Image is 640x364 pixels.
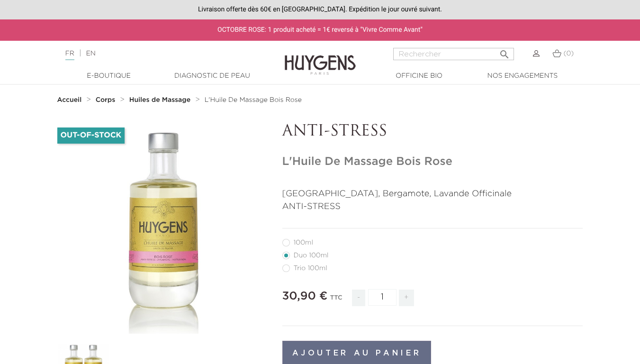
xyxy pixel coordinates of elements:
[285,40,356,76] img: Huygens
[393,48,514,60] input: Rechercher
[57,97,82,103] strong: Accueil
[399,290,414,306] span: +
[205,96,302,104] a: L'Huile De Massage Bois Rose
[330,288,343,313] div: TTC
[496,45,513,58] button: 
[499,46,510,57] i: 
[282,239,325,246] label: 100ml
[65,50,74,60] a: FR
[165,71,260,81] a: Diagnostic de peau
[282,188,583,200] p: [GEOGRAPHIC_DATA], Bergamote, Lavande Officinale
[282,291,328,302] span: 30,90 €
[282,252,340,259] label: Duo 100ml
[372,71,467,81] a: Officine Bio
[96,97,116,103] strong: Corps
[62,71,156,81] a: E-Boutique
[282,123,583,141] p: ANTI-STRESS
[96,96,117,104] a: Corps
[57,127,125,144] li: Out-of-Stock
[352,290,365,306] span: -
[282,264,339,272] label: Trio 100ml
[282,155,583,169] h1: L'Huile De Massage Bois Rose
[129,97,190,103] strong: Huiles de Massage
[86,50,95,57] a: EN
[475,71,570,81] a: Nos engagements
[61,48,260,59] div: |
[368,289,397,306] input: Quantité
[205,97,302,103] span: L'Huile De Massage Bois Rose
[563,50,574,57] span: (0)
[282,200,583,213] p: ANTI-STRESS
[57,96,84,104] a: Accueil
[129,96,193,104] a: Huiles de Massage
